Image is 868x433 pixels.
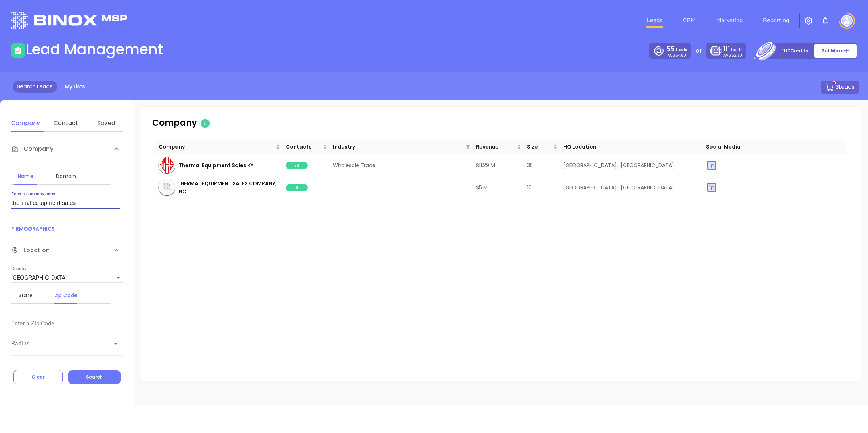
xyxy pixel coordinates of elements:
[804,16,813,25] img: iconSetting
[563,162,674,169] span: [GEOGRAPHIC_DATA], [GEOGRAPHIC_DATA]
[782,47,808,54] p: 1110 Credits
[821,81,859,94] button: 3Leads
[86,374,103,380] span: Search
[11,239,123,262] div: Location
[52,172,80,181] div: Domain
[676,53,686,58] span: $4.60
[706,159,718,171] img: linkedin yes
[668,54,686,57] p: AVG
[11,246,50,255] span: Location
[92,119,121,128] div: Saved
[476,162,495,169] span: $11.29 M
[476,143,515,151] span: Revenue
[666,45,674,53] span: 55
[527,162,533,169] span: 35
[159,143,274,151] span: Company
[32,374,45,380] span: Clear
[283,140,330,154] th: Contacts
[11,267,27,271] label: Country
[111,339,121,349] button: Open
[723,45,742,54] p: Leads
[333,143,463,151] span: Industry
[286,162,308,169] span: 33
[11,145,53,153] span: Company
[680,13,699,28] a: CRM
[476,184,488,191] span: $5 M
[11,172,40,181] div: Name
[713,13,746,28] a: Marketing
[563,184,674,191] span: [GEOGRAPHIC_DATA], [GEOGRAPHIC_DATA]
[706,182,718,193] img: linkedin yes
[52,291,80,300] div: Zip Code
[814,43,857,58] button: Get More
[13,81,57,93] a: Search Leads
[11,137,123,161] div: Company
[333,162,376,169] span: Wholesale Trade
[52,119,80,128] div: Contact
[25,41,163,58] h1: Lead Management
[466,145,470,149] span: filter
[156,140,283,154] th: Company
[61,81,89,93] a: My Lists
[731,53,742,58] span: $2.30
[11,12,127,29] img: logo
[11,272,123,284] div: [GEOGRAPHIC_DATA]
[159,152,175,178] img: company-icon
[644,13,665,28] a: Leads
[11,291,40,300] div: State
[11,192,57,197] label: Enter a company name
[666,45,687,54] p: Leads
[760,13,792,28] a: Reporting
[11,225,123,233] p: FIRMOGRAPHICS
[524,140,560,154] th: Size
[177,179,280,195] span: THERMAL EQUIPMENT SALES COMPANY, INC.
[527,184,532,191] span: 10
[159,179,175,195] img: company-icon
[68,370,121,384] button: Search
[13,370,63,384] button: Clear
[821,16,830,25] img: iconNotification
[11,119,40,128] div: Company
[841,15,853,27] img: user
[703,140,846,154] th: Social Media
[201,119,210,128] span: 2
[179,161,253,169] span: Thermal Equipment Sales KY
[560,140,703,154] th: HQ Location
[723,54,742,57] p: AVG
[723,45,730,53] span: 111
[286,143,321,151] span: Contacts
[527,143,552,151] span: Size
[465,141,472,152] span: filter
[152,116,348,129] p: Company
[695,46,702,55] p: or
[286,184,308,191] span: 6
[473,140,524,154] th: Revenue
